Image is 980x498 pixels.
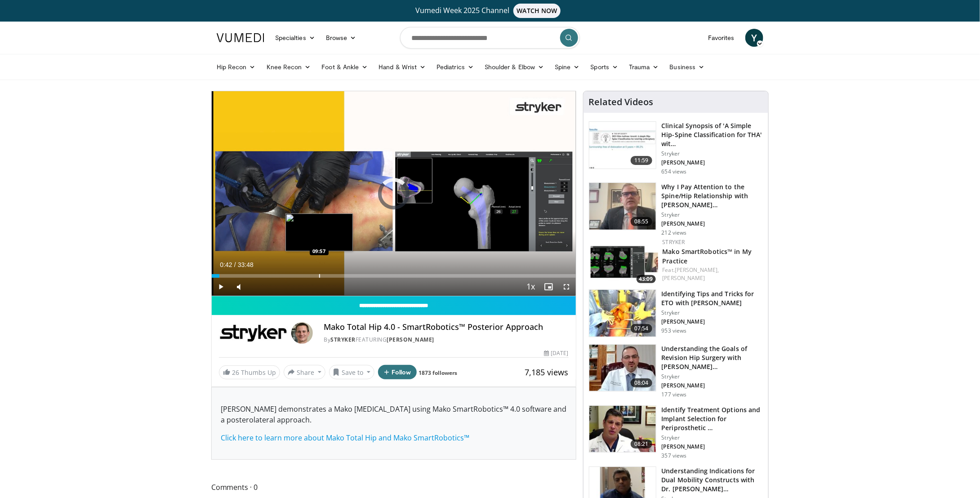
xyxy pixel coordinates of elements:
span: / [234,261,236,268]
a: 07:54 Identifying Tips and Tricks for ETO with [PERSON_NAME] Stryker [PERSON_NAME] 953 views [589,289,763,337]
h3: Identifying Tips and Tricks for ETO with [PERSON_NAME] [662,289,763,307]
p: Stryker [662,373,763,380]
a: Sports [585,58,624,76]
a: 11:59 Clinical Synopsis of 'A Simple Hip-Spine Classification for THA' wit… Stryker [PERSON_NAME]... [589,121,763,175]
a: Shoulder & Elbow [479,58,549,76]
a: Stryker [330,336,356,343]
a: Hip Recon [211,58,261,76]
a: 08:04 Understanding the Goals of Revision Hip Surgery with [PERSON_NAME]… Stryker [PERSON_NAME] 1... [589,344,763,398]
a: Trauma [624,58,664,76]
img: 063bef79-eff2-4eba-8e1b-1fa21209a81d.150x105_q85_crop-smart_upscale.jpg [589,345,656,391]
span: WATCH NOW [513,4,561,18]
a: 08:55 Why I Pay Attention to the Spine/Hip Relationship with [PERSON_NAME]… Stryker [PERSON_NAME]... [589,182,763,236]
span: 08:04 [631,378,652,387]
span: 7,185 views [525,367,569,378]
button: Enable picture-in-picture mode [540,278,558,296]
p: 654 views [662,168,687,175]
img: image.jpeg [285,213,353,251]
button: Mute [230,278,248,296]
button: Share [284,365,325,379]
h3: Identify Treatment Options and Implant Selection for Periprosthetic … [662,405,763,432]
p: 953 views [662,327,687,334]
h3: Why I Pay Attention to the Spine/Hip Relationship with [PERSON_NAME]… [662,182,763,209]
p: [PERSON_NAME] [662,220,763,227]
p: Stryker [662,434,763,441]
span: 0:42 [220,261,232,268]
span: 26 [232,368,239,377]
a: 43:09 [591,238,658,285]
a: [PERSON_NAME] [387,336,434,343]
img: Stryker [219,322,288,344]
button: Play [212,278,230,296]
a: Browse [321,29,362,47]
span: 11:59 [631,156,652,165]
div: Feat. [663,266,761,282]
h3: Understanding Indications for Dual Mobility Constructs with Dr. [PERSON_NAME]… [662,467,763,494]
button: Playback Rate [522,278,540,296]
h3: Clinical Synopsis of 'A Simple Hip-Spine Classification for THA' wit… [662,121,763,148]
span: 33:48 [238,261,254,268]
a: Specialties [270,29,321,47]
a: 1873 followers [419,369,458,377]
span: 07:54 [631,324,652,333]
span: 08:55 [631,217,652,226]
img: Avatar [291,322,313,344]
img: 4f8340e7-9bb9-4abb-b960-1ac50a60f944.150x105_q85_crop-smart_upscale.jpg [589,122,656,169]
div: Progress Bar [212,274,576,278]
button: Follow [378,365,417,379]
p: Stryker [662,211,763,218]
h4: Related Videos [589,97,654,107]
span: 43:09 [637,275,656,283]
a: Knee Recon [261,58,316,76]
a: Hand & Wrist [373,58,431,76]
a: Stryker [663,238,685,246]
a: Mako SmartRobotics™ in My Practice [663,247,752,265]
a: Business [664,58,710,76]
a: [PERSON_NAME], [675,266,719,274]
span: 08:21 [631,440,652,449]
a: Vumedi Week 2025 ChannelWATCH NOW [218,4,762,18]
a: Click here to learn more about Mako Total Hip and Mako SmartRobotics™ [221,433,469,443]
a: Spine [549,58,585,76]
img: 75d7ac20-72c9-474f-b530-175773269750.150x105_q85_crop-smart_upscale.jpg [589,406,656,453]
button: Fullscreen [558,278,576,296]
img: 6447fcf3-292f-4e91-9cb4-69224776b4c9.150x105_q85_crop-smart_upscale.jpg [591,238,658,285]
p: 357 views [662,452,687,459]
a: 08:21 Identify Treatment Options and Implant Selection for Periprosthetic … Stryker [PERSON_NAME]... [589,405,763,459]
a: Favorites [703,29,740,47]
p: [PERSON_NAME] [662,382,763,389]
p: [PERSON_NAME] demonstrates a Mako [MEDICAL_DATA] using Mako SmartRobotics™ 4.0 software and a pos... [221,404,567,425]
p: Stryker [662,309,763,316]
button: Save to [329,365,375,379]
p: 177 views [662,391,687,398]
p: [PERSON_NAME] [662,159,763,166]
p: 212 views [662,229,687,236]
input: Search topics, interventions [400,27,580,49]
a: Y [745,29,763,47]
a: Pediatrics [431,58,479,76]
h4: Mako Total Hip 4.0 - SmartRobotics™ Posterior Approach [324,322,568,332]
a: [PERSON_NAME] [663,274,705,282]
a: Foot & Ankle [316,58,374,76]
p: Stryker [662,150,763,157]
div: [DATE] [544,349,568,357]
a: 26 Thumbs Up [219,365,280,379]
p: [PERSON_NAME] [662,443,763,450]
p: [PERSON_NAME] [662,318,763,325]
div: By FEATURING [324,336,568,344]
h3: Understanding the Goals of Revision Hip Surgery with [PERSON_NAME]… [662,344,763,371]
img: 9beee89c-a115-4eed-9c82-4f7010f3a24b.150x105_q85_crop-smart_upscale.jpg [589,290,656,337]
video-js: Video Player [212,91,576,296]
img: VuMedi Logo [217,33,264,42]
img: 00fead53-50f5-4006-bf92-6ec7e9172365.150x105_q85_crop-smart_upscale.jpg [589,183,656,230]
span: Comments 0 [211,481,576,493]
